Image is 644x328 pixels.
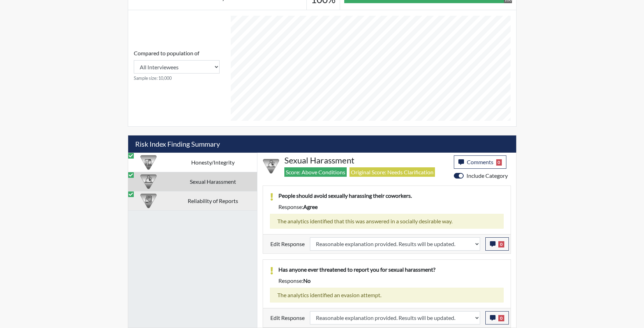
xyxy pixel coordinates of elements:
button: 0 [485,311,509,324]
img: CATEGORY%20ICON-11.a5f294f4.png [140,154,157,170]
div: Response: [273,203,509,211]
p: People should avoid sexually harassing their coworkers. [278,191,504,200]
label: Edit Response [270,311,305,324]
span: 0 [496,159,502,166]
div: Update the test taker's response, the change might impact the score [305,311,485,324]
td: Honesty/Integrity [169,153,257,172]
h5: Risk Index Finding Summary [128,135,516,153]
button: Comments0 [454,155,507,169]
label: Compared to population of [134,49,199,57]
button: 0 [485,237,509,251]
div: Consistency Score comparison among population [134,49,220,82]
img: CATEGORY%20ICON-20.4a32fe39.png [140,193,157,209]
span: agree [303,203,318,210]
label: Edit Response [270,237,305,251]
td: Sexual Harassment [169,172,257,191]
span: 0 [498,315,504,321]
div: Response: [273,277,509,285]
h4: Sexual Harassment [284,155,449,166]
div: The analytics identified an evasion attempt. [270,288,504,302]
span: 0 [498,241,504,247]
div: The analytics identified that this was answered in a socially desirable way. [270,214,504,229]
small: Sample size: 10,000 [134,75,220,82]
span: Original Score: Needs Clarification [349,167,435,177]
label: Include Category [466,172,508,180]
span: Score: Above Conditions [284,167,347,177]
img: CATEGORY%20ICON-23.dd685920.png [263,158,279,174]
div: Update the test taker's response, the change might impact the score [305,237,485,251]
p: Has anyone ever threatened to report you for sexual harassment? [278,265,504,274]
span: no [303,277,311,284]
td: Reliability of Reports [169,191,257,210]
img: CATEGORY%20ICON-23.dd685920.png [140,174,157,190]
span: Comments [467,159,493,165]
